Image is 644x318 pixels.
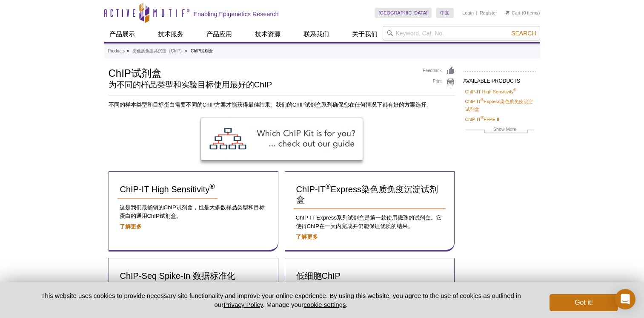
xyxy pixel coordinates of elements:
[506,8,540,18] li: (0 items)
[201,26,237,42] a: 产品应用
[209,183,215,191] sup: ®
[476,8,478,18] li: |
[185,49,188,53] li: »
[250,26,286,42] a: 技术资源
[303,301,346,308] button: cookie settings
[615,289,635,309] div: Open Intercom Messenger
[509,29,538,37] button: Search
[109,101,455,109] p: 不同的样本类型和目标蛋白需要不同的ChIP方案才能获得最佳结果。我们的ChIP试剂盒系列确保您在任何情况下都有好的方案选择。
[117,203,269,220] p: 这是我们最畅销的ChIP试剂盒，也是大多数样品类型和目标蛋白的通用ChIP试剂盒。
[436,8,454,18] a: 中文
[132,47,182,55] a: 染色质免疫共沉淀（ChIP)
[108,47,125,55] a: Products
[109,66,415,79] h1: ChIP试剂盒
[201,118,363,160] img: ChIP Kit Selection Guide
[153,26,189,42] a: 技术服务
[462,10,474,16] a: Login
[117,180,218,199] a: ChIP-IT High Sensitivity®
[506,10,509,14] img: Your Cart
[296,185,438,204] span: ChIP-IT Express染色质免疫沉淀试剂盒
[26,291,536,309] p: This website uses cookies to provide necessary site functionality and improve your online experie...
[550,294,618,311] button: Got it!
[480,10,497,16] a: Register
[347,26,383,42] a: 关于我们
[120,185,215,194] span: ChIP-IT High Sensitivity
[465,98,534,113] a: ChIP-IT®Express染色质免疫沉淀试剂盒
[120,223,142,230] a: 了解更多
[294,267,343,286] a: 低细胞ChIP
[506,10,521,16] a: Cart
[223,301,263,308] a: Privacy Policy
[481,98,484,102] sup: ®
[109,81,415,89] h2: 为不同的样品类型和实验目标使用最好的ChIP
[423,66,455,75] a: Feedback
[296,271,341,280] span: 低细胞ChIP
[513,88,516,92] sup: ®
[117,267,238,286] a: ChIP-Seq Spike-In 数据标准化
[465,88,516,95] a: ChIP-IT High Sensitivity®
[104,26,140,42] a: 产品展示
[325,183,330,191] sup: ®
[465,116,499,123] a: ChIP-IT®FFPE II
[298,26,334,42] a: 联系我们
[465,125,534,135] a: Show More
[464,71,536,87] h2: AVAILABLE PRODUCTS
[120,271,235,280] span: ChIP-Seq Spike-In 数据标准化
[294,214,446,231] p: ChIP-IT Express系列试剂盒是第一款使用磁珠的试剂盒。它使得ChIP在一天内完成并仍能保证优质的结果。
[194,10,279,18] h2: Enabling Epigenetics Research
[383,26,540,40] input: Keyword, Cat. No.
[511,30,536,37] span: Search
[294,180,446,209] a: ChIP-IT®Express染色质免疫沉淀试剂盒
[375,8,432,18] a: [GEOGRAPHIC_DATA]
[481,116,484,120] sup: ®
[127,49,129,53] li: »
[296,234,318,240] a: 了解更多
[423,78,455,87] a: Print
[191,49,213,53] li: ChIP试剂盒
